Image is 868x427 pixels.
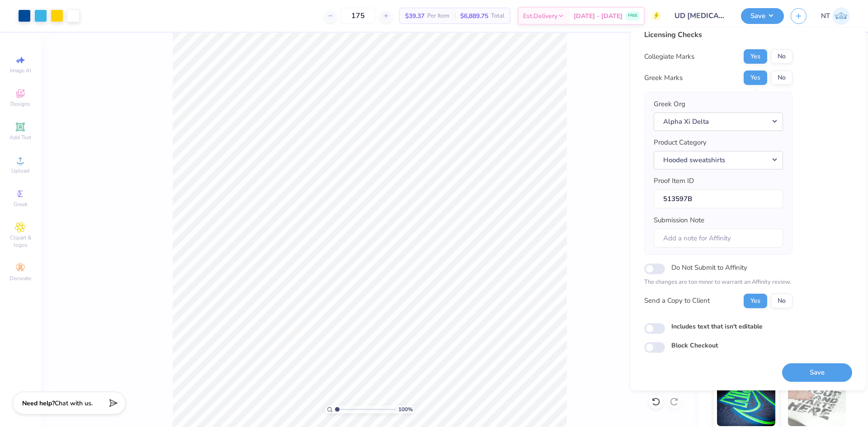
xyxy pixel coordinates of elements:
span: Clipart & logos [5,234,36,249]
span: NT [821,11,830,21]
input: Add a note for Affinity [654,229,783,248]
span: Per Item [427,11,449,21]
span: FREE [628,13,637,19]
div: Greek Marks [644,73,683,83]
button: No [771,294,793,308]
label: Product Category [654,137,707,148]
button: No [771,70,793,85]
label: Submission Note [654,215,704,225]
strong: Need help? [22,399,55,408]
span: 100 % [398,405,413,413]
button: Save [741,8,784,24]
span: Designs [10,100,30,108]
img: Water based Ink [788,381,846,426]
button: Yes [744,70,767,85]
span: Est. Delivery [523,11,557,21]
span: Image AI [10,67,31,74]
label: Proof Item ID [654,176,694,186]
label: Includes text that isn't editable [671,322,763,331]
button: Alpha Xi Delta [654,113,783,131]
label: Do Not Submit to Affinity [671,262,747,273]
span: Chat with us. [55,399,93,408]
span: Total [491,11,505,21]
a: NT [821,7,850,25]
span: [DATE] - [DATE] [574,11,623,21]
span: $39.37 [405,11,425,21]
p: The changes are too minor to warrant an Affinity review. [644,278,793,287]
img: Nestor Talens [832,7,850,25]
button: Yes [744,294,767,308]
div: Collegiate Marks [644,52,694,62]
span: Add Text [9,134,31,141]
input: Untitled Design [668,7,734,25]
label: Block Checkout [671,341,718,350]
button: Save [782,363,852,382]
span: Decorate [9,275,31,282]
div: Send a Copy to Client [644,296,710,306]
button: Hooded sweatshirts [654,151,783,169]
span: Upload [11,167,29,174]
button: No [771,49,793,64]
button: Yes [744,49,767,64]
div: Licensing Checks [644,29,793,40]
label: Greek Org [654,99,685,109]
img: Glow in the Dark Ink [717,381,775,426]
input: – – [340,8,376,24]
span: $6,889.75 [460,11,488,21]
span: Greek [14,201,28,208]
